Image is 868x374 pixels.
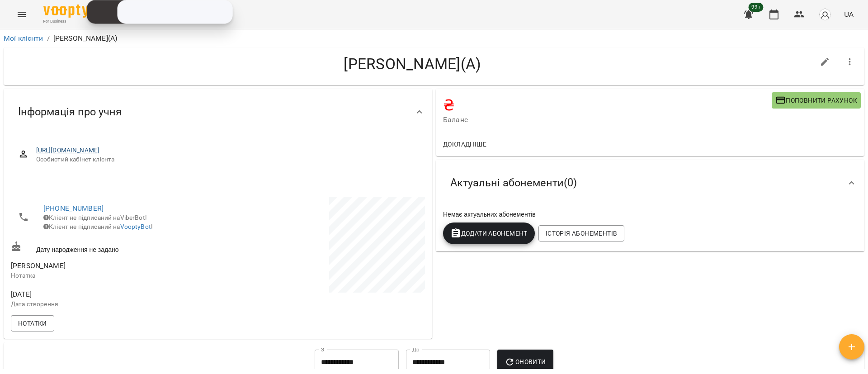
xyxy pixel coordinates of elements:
[43,19,89,24] span: For Business
[443,139,486,150] span: Докладніше
[775,95,857,106] span: Поповнити рахунок
[43,214,147,221] span: Клієнт не підписаний на ViberBot!
[749,3,764,12] span: 99+
[18,318,47,329] span: Нотатки
[43,223,153,230] span: Клієнт не підписаний на !
[53,33,117,44] p: [PERSON_NAME](А)
[443,96,772,114] h4: ₴
[505,356,546,367] span: Оновити
[4,33,864,44] nav: breadcrumb
[36,155,418,164] span: Особистий кабінет клієнта
[43,204,104,213] a: [PHONE_NUMBER]
[450,176,577,190] span: Актуальні абонементи ( 0 )
[772,92,861,109] button: Поповнити рахунок
[546,228,617,239] span: Історія абонементів
[18,105,122,119] span: Інформація про учня
[443,223,535,244] button: Додати Абонемент
[538,225,624,241] button: Історія абонементів
[4,34,43,43] a: Мої клієнти
[439,136,490,152] button: Докладніше
[436,160,864,206] div: Актуальні абонементи(0)
[36,147,100,154] a: [URL][DOMAIN_NAME]
[4,89,432,135] div: Інформація про учня
[43,5,89,18] img: Voopty Logo
[11,271,216,280] p: Нотатка
[844,9,854,19] span: UA
[120,223,151,230] a: VooptyBot
[11,289,216,300] span: [DATE]
[11,4,33,25] button: Menu
[11,55,814,73] h4: [PERSON_NAME](А)
[441,208,859,221] div: Немає актуальних абонементів
[11,315,54,331] button: Нотатки
[11,300,216,309] p: Дата створення
[443,114,772,125] span: Баланс
[11,261,66,270] span: [PERSON_NAME]
[450,228,528,239] span: Додати Абонемент
[819,8,831,21] img: avatar_s.png
[840,6,857,23] button: UA
[47,33,50,44] li: /
[9,239,218,256] div: Дату народження не задано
